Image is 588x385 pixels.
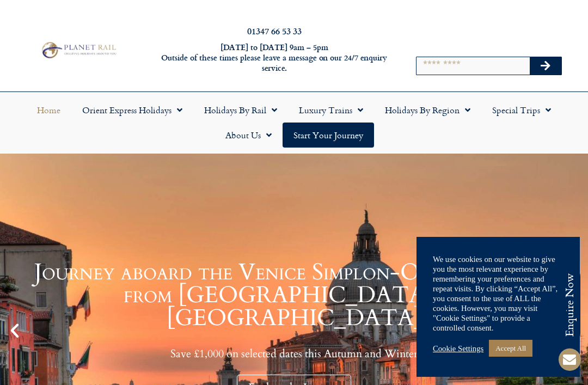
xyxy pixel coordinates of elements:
a: About Us [215,123,283,148]
a: Accept All [489,340,532,357]
button: Search [530,57,561,75]
a: Holidays by Region [374,97,481,123]
nav: Menu [5,97,583,148]
a: Start your Journey [283,123,374,148]
div: Previous slide [5,321,24,340]
h6: [DATE] to [DATE] 9am – 5pm Outside of these times please leave a message on our 24/7 enquiry serv... [160,42,389,73]
a: Special Trips [481,97,562,123]
p: Save £1,000 on selected dates this Autumn and Winter [27,347,561,360]
a: Cookie Settings [433,344,483,353]
h1: Journey aboard the Venice Simplon-Orient-Express from [GEOGRAPHIC_DATA] to [GEOGRAPHIC_DATA] [27,261,561,329]
a: Luxury Trains [288,97,374,123]
a: Orient Express Holidays [71,97,193,123]
a: Holidays by Rail [193,97,288,123]
div: We use cookies on our website to give you the most relevant experience by remembering your prefer... [433,254,563,333]
img: Planet Rail Train Holidays Logo [39,40,118,60]
a: 01347 66 53 33 [247,25,302,37]
a: Home [26,97,71,123]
